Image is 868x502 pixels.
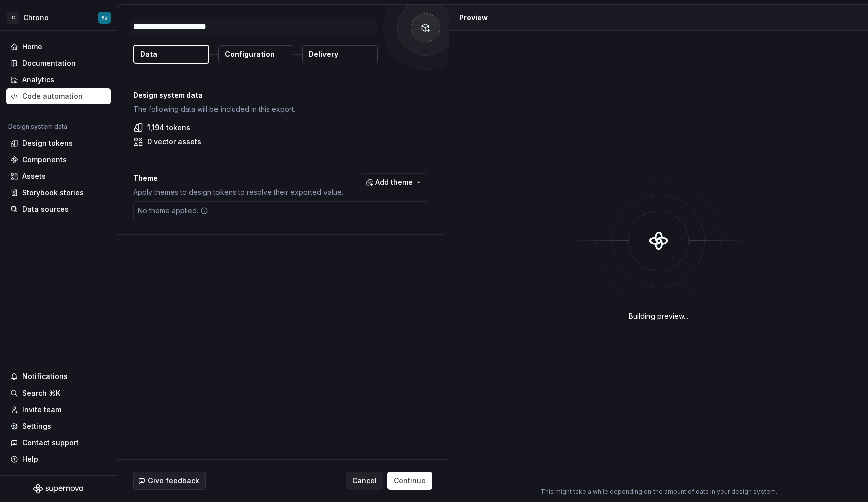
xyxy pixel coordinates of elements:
[133,104,427,114] p: The following data will be included in this export.
[6,168,111,184] a: Assets
[6,368,111,385] button: Notifications
[6,88,111,104] a: Code automation
[22,421,51,431] div: Settings
[387,472,432,490] button: Continue
[629,311,688,321] div: Building preview...
[22,454,38,464] div: Help
[346,472,383,490] button: Cancel
[22,138,73,148] div: Design tokens
[23,13,49,23] div: Chrono
[7,12,19,24] div: C
[22,405,61,415] div: Invite team
[361,173,427,191] button: Add theme
[133,173,343,183] p: Theme
[133,45,209,64] button: Data
[22,388,60,398] div: Search ⌘K
[140,49,157,59] p: Data
[6,435,111,451] button: Contact support
[6,39,111,55] a: Home
[6,402,111,418] a: Invite team
[133,187,343,197] p: Apply themes to design tokens to resolve their exported value.
[22,438,79,448] div: Contact support
[352,476,377,486] span: Cancel
[218,45,293,63] button: Configuration
[459,13,488,23] div: Preview
[22,188,84,198] div: Storybook stories
[225,49,275,59] p: Configuration
[6,451,111,467] button: Help
[6,55,111,71] a: Documentation
[309,49,338,59] p: Delivery
[33,484,83,494] svg: Supernova Logo
[148,476,199,486] span: Give feedback
[540,488,777,496] p: This might take a while depending on the amount of data in your design system.
[6,418,111,434] a: Settings
[22,155,67,165] div: Components
[6,152,111,168] a: Components
[6,135,111,151] a: Design tokens
[2,7,115,28] button: CChronoYJ
[6,185,111,201] a: Storybook stories
[6,201,111,217] a: Data sources
[22,75,54,85] div: Analytics
[147,137,201,147] p: 0 vector assets
[22,171,46,181] div: Assets
[302,45,378,63] button: Delivery
[133,90,427,100] p: Design system data
[8,122,67,131] div: Design system data
[375,177,413,187] span: Add theme
[133,472,206,490] button: Give feedback
[134,202,212,220] div: No theme applied.
[101,14,108,22] div: YJ
[22,204,69,214] div: Data sources
[394,476,426,486] span: Continue
[22,371,68,382] div: Notifications
[147,122,190,133] p: 1,194 tokens
[22,42,42,52] div: Home
[6,72,111,88] a: Analytics
[22,58,76,68] div: Documentation
[22,91,83,101] div: Code automation
[6,385,111,401] button: Search ⌘K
